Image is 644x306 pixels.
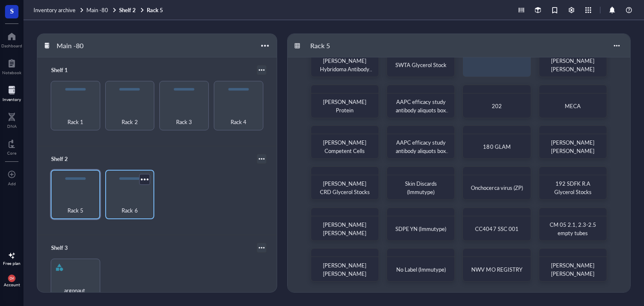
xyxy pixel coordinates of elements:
[323,138,368,155] span: [PERSON_NAME] Competent Cells
[483,143,510,150] span: 180 GLAM
[565,102,581,110] span: MECA
[471,265,522,273] span: NWV MO REGISTRY
[551,261,596,277] span: [PERSON_NAME] [PERSON_NAME]
[1,30,22,48] a: Dashboard
[405,179,438,196] span: Skin Discards (Immutype)
[7,137,16,156] a: Core
[2,57,21,75] a: Notebook
[3,83,21,102] a: Inventory
[7,124,17,129] div: DNA
[554,179,592,196] span: 192 SDFK R.A Glycerol Stocks
[86,6,117,14] a: Main -80
[119,6,165,14] a: Shelf 2Rack 5
[492,102,502,110] span: 202
[550,220,597,237] span: CM 05 2.1, 2.3-2.5 empty tubes
[396,98,450,122] span: AAPC efficacy study antibody aliquots box 1
[231,117,247,127] span: Rack 4
[53,39,103,53] div: Main -80
[471,184,522,192] span: Onchocerca virus (ZP)
[551,138,596,155] span: [PERSON_NAME] [PERSON_NAME]
[10,277,14,280] span: CM
[7,150,16,156] div: Core
[319,57,374,81] span: [PERSON_NAME] Hybridoma Antibody Pairs Glycerol Stocks
[47,64,98,76] div: Shelf 1
[122,206,138,215] span: Rack 6
[2,70,21,75] div: Notebook
[86,6,108,14] span: Main -80
[34,6,85,14] a: Inventory archive
[10,5,14,16] span: S
[3,261,21,266] div: Free plan
[323,261,368,277] span: [PERSON_NAME] [PERSON_NAME]
[47,153,98,165] div: Shelf 2
[475,225,518,233] span: CC4047 SSC 001
[551,57,596,73] span: [PERSON_NAME] [PERSON_NAME]
[395,225,446,233] span: SDPE YN (Immutype)
[7,110,17,129] a: DNA
[1,43,22,48] div: Dashboard
[47,242,98,254] div: Shelf 3
[176,117,192,127] span: Rack 3
[320,179,370,196] span: [PERSON_NAME] CRD Glycerol Stocks
[8,181,16,186] div: Add
[68,206,83,215] span: Rack 5
[306,39,357,53] div: Rack 5
[395,61,447,69] span: SWTA Glycerol Stock
[396,138,450,163] span: AAPC efficacy study antibody aliquots box 2
[34,6,75,14] span: Inventory archive
[4,282,20,287] div: Account
[55,286,96,304] span: argonaut lyophilized hiapp/[PERSON_NAME]
[68,117,83,127] span: Rack 1
[323,98,368,114] span: [PERSON_NAME] Protein
[3,97,21,102] div: Inventory
[122,117,138,127] span: Rack 2
[396,265,446,273] span: No Label (Immutype)
[323,220,368,237] span: [PERSON_NAME] [PERSON_NAME]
